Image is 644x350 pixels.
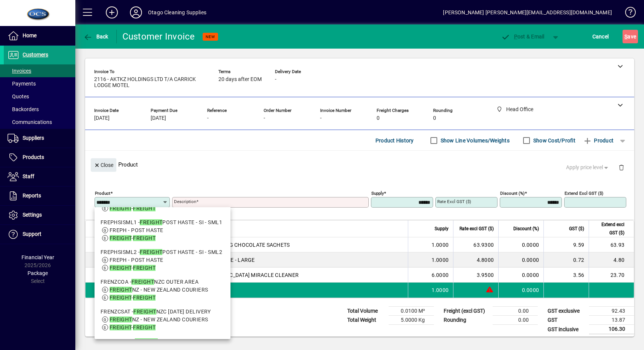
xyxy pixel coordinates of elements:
button: Back [81,30,110,43]
div: Customer Invoice [122,31,195,43]
td: Freight (excl GST) [440,307,493,316]
button: Profile [124,6,148,19]
button: Cancel [591,30,611,43]
span: FREPH - POST HASTE [110,257,163,263]
span: - [275,76,276,83]
em: FREIGHT [133,265,156,271]
a: Quotes [4,90,75,103]
mat-label: Rate excl GST ($) [437,199,471,204]
span: GST ($) [569,225,584,233]
td: 13.87 [589,316,634,325]
td: Rounding [440,316,493,325]
div: [PERSON_NAME] [PERSON_NAME][EMAIL_ADDRESS][DOMAIN_NAME] [443,6,612,18]
mat-label: Supply [371,191,384,196]
div: FRENZCDND - NZC DUNEDIN LOCAL [101,338,224,345]
td: 0.0100 M³ [389,307,434,316]
em: FREIGHT [133,324,156,330]
span: - [264,115,265,121]
em: FREIGHT [110,205,131,211]
td: 0.0000 [498,267,543,283]
div: FRENZCSAT - NZC [DATE] DELIVERY [101,308,224,316]
span: - [110,324,156,330]
a: Settings [4,206,75,225]
span: Suppliers [23,135,44,141]
span: 20 days after EOM [218,76,262,83]
a: Staff [4,167,75,186]
span: NEW [206,34,215,39]
mat-option: FREPHSISML1 - FREIGHT POST HASTE - SI - SML1 [95,216,230,245]
mat-label: Product [95,191,110,196]
td: 3.56 [543,267,589,283]
span: Settings [23,212,42,218]
span: ave [624,31,636,43]
button: Product History [372,134,417,147]
span: 1.0000 [432,256,449,264]
td: 23.70 [589,267,634,283]
a: Home [4,26,75,45]
em: FREIGHT [133,235,156,241]
span: Home [23,32,37,38]
span: 2116 - AKTKZ HOLDINGS LTD T/A CARRICK LODGE MOTEL [94,76,207,89]
app-page-header-button: Close [89,161,118,168]
span: S [624,34,627,40]
em: FREIGHT [110,287,132,293]
span: - [110,235,156,241]
em: FREIGHT [133,295,156,301]
span: 1.0000 [432,286,449,294]
td: 0.00 [493,316,538,325]
a: Support [4,225,75,244]
span: NZ - NEW ZEALAND COURIERS [110,316,208,322]
span: Reports [23,193,41,199]
em: FREIGHT [110,265,131,271]
button: Close [91,158,116,172]
td: GST exclusive [544,307,589,316]
a: Communications [4,116,75,128]
td: 106.30 [589,325,634,334]
span: Invoices [8,68,31,74]
span: Communications [8,119,52,125]
em: FREIGHT [110,316,132,322]
mat-option: FREPHSISML2 - FREIGHT POST HASTE - SI - SML2 [95,245,230,275]
span: ost & Email [501,34,545,40]
span: [DATE] [151,115,166,121]
span: Supply [435,225,449,233]
em: FREIGHT [110,324,131,330]
span: P [514,34,517,40]
span: Rate excl GST ($) [459,225,494,233]
td: GST [544,316,589,325]
em: FREIGHT [110,235,131,241]
td: 5.0000 Kg [389,316,434,325]
span: Back [83,34,108,40]
mat-label: Extend excl GST ($) [565,191,603,196]
span: Customers [23,52,48,58]
span: Product History [375,134,414,147]
span: 0 [377,115,380,121]
span: Payments [8,81,36,87]
a: Reports [4,186,75,205]
em: FREIGHT [140,219,162,225]
td: 4.80 [589,252,634,267]
td: 63.93 [589,237,634,252]
td: 0.0000 [498,237,543,252]
div: FREPHSISML1 - POST HASTE - SI - SML1 [101,219,224,226]
td: Total Weight [343,316,389,325]
span: FREPH - POST HASTE [110,227,163,233]
div: 63.9300 [458,241,494,249]
button: Apply price level [563,161,613,174]
span: Financial Year [21,254,54,260]
mat-label: Discount (%) [500,191,525,196]
span: Support [23,231,41,237]
mat-option: FRENZCOA - FREIGHT NZC OUTER AREA [95,275,230,305]
a: Invoices [4,64,75,77]
em: FREIGHT [110,295,131,301]
div: Product [85,151,634,178]
span: [DATE] [94,115,110,121]
span: - [110,205,156,211]
mat-error: Required [174,208,363,216]
span: Discount (%) [513,225,539,233]
span: - [110,265,156,271]
mat-option: FRENZCSAT - FREIGHT NZC SATURDAY DELIVERY [95,305,230,335]
td: 0.72 [543,252,589,267]
button: Add [100,6,124,19]
a: Payments [4,77,75,90]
